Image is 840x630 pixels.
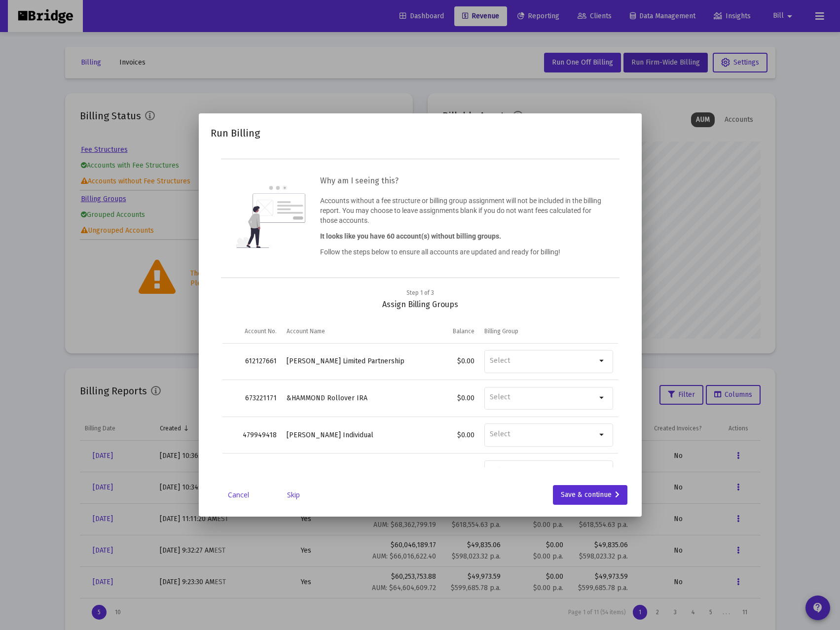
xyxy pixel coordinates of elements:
div: &HAMMOND Rollover IRA [287,393,415,403]
p: Follow the steps below to ensure all accounts are updated and ready for billing! [320,247,604,257]
input: Billing Group [489,466,596,475]
input: Billing Group [489,356,596,365]
button: Save & continue [553,485,627,505]
div: [PERSON_NAME] Individual [287,430,415,440]
input: Billing Group [489,393,596,402]
a: Skip [269,490,318,500]
div: [PERSON_NAME] Limited Partnership [287,356,415,366]
td: 673221171 [222,380,282,417]
td: Column Billing Group [479,319,618,343]
div: Step 1 of 3 [406,288,434,298]
div: Balance [453,327,475,335]
input: Billing Group [489,430,596,439]
td: 612127661 [222,344,282,380]
td: 479949418 [222,417,282,454]
div: $0.00 [425,393,474,403]
div: Assign Billing Groups [222,288,618,310]
div: $0.00 [425,356,474,366]
p: Accounts without a fee structure or billing group assignment will not be included in the billing ... [320,196,604,225]
img: question [236,186,305,248]
div: $0.00 [425,430,474,440]
td: Column Account No. [222,319,282,343]
div: &CLARK Individual [287,467,415,477]
div: Account No. [245,327,277,335]
div: Account Name [287,327,325,335]
td: 614599719 [222,454,282,490]
a: Cancel [214,490,263,500]
mat-icon: arrow_drop_down [596,429,608,441]
mat-icon: arrow_drop_down [596,465,608,477]
h2: Run Billing [211,125,260,141]
td: Column Balance [420,319,479,343]
mat-icon: arrow_drop_down [596,355,608,367]
td: Column Account Name [282,319,420,343]
div: Save & continue [561,485,620,505]
p: It looks like you have 60 account(s) without billing groups. [320,231,604,241]
div: Billing Group [484,327,518,335]
div: Data grid [222,319,618,467]
mat-icon: arrow_drop_down [596,392,608,404]
div: $0.00 [425,467,474,477]
h3: Why am I seeing this? [320,174,604,188]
